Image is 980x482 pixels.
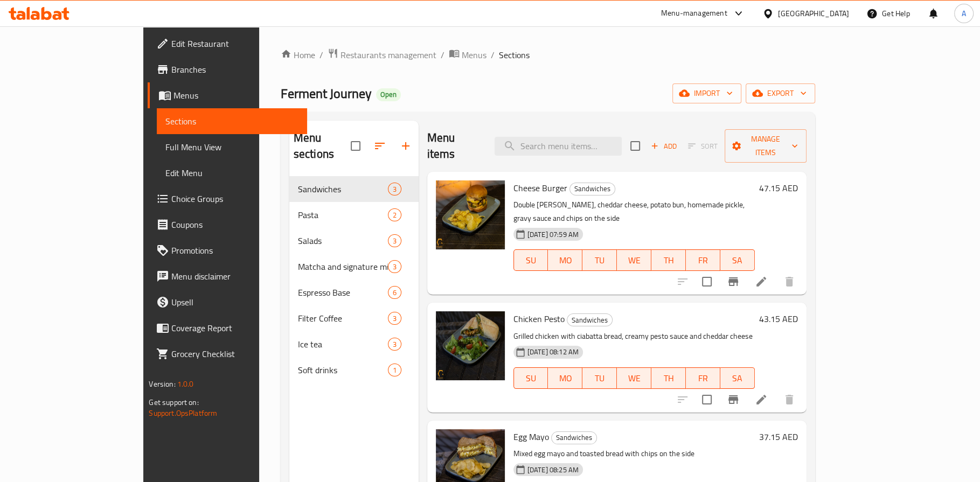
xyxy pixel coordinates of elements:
span: Select section [624,135,647,157]
button: Add [647,138,681,155]
h6: 47.15 AED [759,180,798,195]
span: Promotions [171,244,298,257]
div: Filter Coffee3 [289,305,419,331]
li: / [491,48,495,61]
span: Version: [149,377,175,391]
span: Sort sections [367,133,393,159]
span: Menus [173,89,298,102]
a: Upsell [148,289,307,315]
span: Select section first [681,138,725,155]
span: Select all sections [344,135,367,157]
span: Sandwiches [552,431,596,444]
span: 3 [388,313,401,324]
span: Sandwiches [298,183,388,195]
span: 1.0.0 [177,377,194,391]
span: Sandwiches [567,314,612,326]
span: Pasta [298,208,388,221]
span: 3 [388,339,401,350]
a: Menus [449,48,486,62]
span: import [681,87,733,100]
button: WE [617,367,651,389]
a: Sections [157,108,307,134]
span: WE [621,371,647,386]
span: Ferment Journey [281,81,372,106]
span: 2 [388,210,401,220]
div: Sandwiches3 [289,176,419,202]
span: 3 [388,262,401,272]
button: SU [513,367,548,389]
div: Ice tea3 [289,331,419,357]
button: TU [582,249,617,271]
button: FR [686,367,720,389]
img: Chicken Pesto [436,311,505,380]
p: Double [PERSON_NAME], cheddar cheese, potato bun, homemade pickle, gravy sauce and chips on the side [513,198,755,225]
span: 1 [388,365,401,375]
span: Grocery Checklist [171,347,298,360]
div: Sandwiches [551,431,597,444]
a: Edit Menu [157,160,307,186]
span: MO [552,371,578,386]
button: Manage items [725,129,807,163]
span: [DATE] 07:59 AM [523,229,583,240]
span: Manage items [733,132,798,159]
a: Restaurants management [328,48,436,62]
a: Grocery Checklist [148,341,307,367]
div: items [388,312,401,325]
span: Filter Coffee [298,312,388,325]
span: Edit Menu [165,166,298,179]
span: TU [587,371,613,386]
span: [DATE] 08:25 AM [523,465,583,475]
button: import [672,83,741,103]
span: SA [725,253,750,268]
div: items [388,183,401,195]
div: items [388,364,401,376]
span: Egg Mayo [513,429,549,445]
div: Menu-management [661,7,727,20]
div: items [388,286,401,299]
a: Coverage Report [148,315,307,341]
li: / [441,48,444,61]
span: Edit Restaurant [171,37,298,50]
a: Edit Restaurant [148,31,307,57]
span: Select to update [696,388,718,411]
button: TU [582,367,617,389]
a: Edit menu item [755,275,768,288]
h2: Menu items [427,130,482,162]
div: Matcha and signature mixes3 [289,254,419,280]
span: Menu disclaimer [171,270,298,283]
button: export [746,83,815,103]
p: Mixed egg mayo and toasted bread with chips on the side [513,447,755,460]
span: MO [552,253,578,268]
a: Full Menu View [157,134,307,160]
a: Support.OpsPlatform [149,406,217,420]
nav: breadcrumb [281,48,815,62]
span: export [754,87,807,100]
div: Soft drinks [298,364,388,376]
span: Branches [171,63,298,76]
span: FR [690,253,716,268]
span: Restaurants management [340,48,436,61]
span: Cheese Burger [513,180,567,196]
span: 6 [388,288,401,298]
span: TH [656,371,682,386]
div: Sandwiches [569,183,615,195]
span: Ice tea [298,338,388,351]
span: [DATE] 08:12 AM [523,347,583,357]
h6: 43.15 AED [759,311,798,326]
button: delete [776,387,802,413]
span: 3 [388,236,401,246]
input: search [495,137,622,156]
span: Coverage Report [171,322,298,334]
div: Salads [298,234,388,247]
div: Pasta2 [289,202,419,228]
span: Upsell [171,296,298,309]
span: Matcha and signature mixes [298,260,388,273]
p: Grilled chicken with ciabatta bread, creamy pesto sauce and cheddar cheese [513,330,755,343]
button: delete [776,269,802,295]
button: SA [720,367,755,389]
button: Add section [393,133,419,159]
span: 3 [388,184,401,194]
